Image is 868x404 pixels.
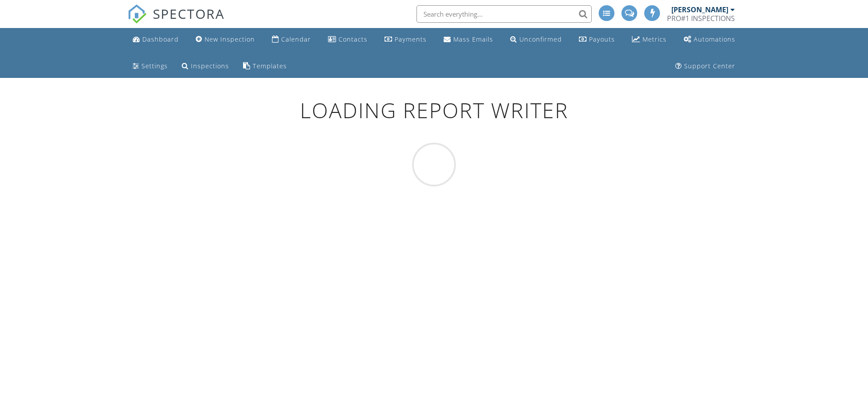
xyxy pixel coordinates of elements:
[395,35,427,43] div: Payments
[253,62,287,70] div: Templates
[141,62,168,70] div: Settings
[178,58,233,74] a: Inspections
[519,35,562,43] div: Unconfirmed
[339,35,367,43] div: Contacts
[325,32,371,48] a: Contacts
[672,58,739,74] a: Support Center
[416,5,592,23] input: Search everything...
[127,4,147,24] img: The Best Home Inspection Software - Spectora
[129,58,171,74] a: Settings
[628,32,670,48] a: Metrics
[680,32,739,48] a: Automations (Advanced)
[205,35,255,43] div: New Inspection
[240,58,290,74] a: Templates
[453,35,493,43] div: Mass Emails
[129,32,182,48] a: Dashboard
[268,32,314,48] a: Calendar
[671,5,728,14] div: [PERSON_NAME]
[694,35,735,43] div: Automations
[153,4,225,23] span: SPECTORA
[642,35,667,43] div: Metrics
[192,32,258,48] a: New Inspection
[507,32,565,48] a: Unconfirmed
[684,62,735,70] div: Support Center
[381,32,430,48] a: Payments
[440,32,497,48] a: Mass Emails
[191,62,229,70] div: Inspections
[127,12,225,30] a: SPECTORA
[142,35,179,43] div: Dashboard
[281,35,311,43] div: Calendar
[575,32,618,48] a: Payouts
[589,35,615,43] div: Payouts
[667,14,735,23] div: PRO#1 INSPECTIONS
